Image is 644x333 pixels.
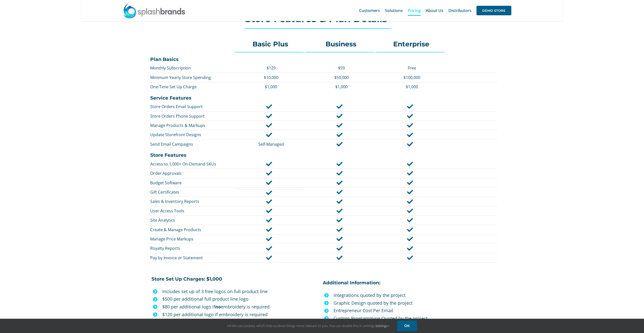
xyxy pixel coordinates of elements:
[379,84,445,90] p: $1,000
[334,307,498,314] p: Entrepreneur Cost Per Email
[476,3,511,19] a: DEMO STORE
[448,9,471,13] span: Distributors
[123,4,186,19] img: SplashBrands.com Logo
[238,75,304,80] p: $10,000
[238,65,304,71] p: $129
[150,132,233,137] p: Update Storefront Designs
[150,255,233,261] p: Pay by Invoice or Statement
[150,171,233,176] p: Order Approvals
[334,299,498,307] p: Graphic Design quoted by the project
[426,9,443,13] span: About Us
[359,3,380,19] a: Customers
[150,84,233,90] p: One-Time Set Up Charge
[326,40,356,48] strong: Business
[359,9,380,13] span: Customers
[162,303,319,311] p: $80 per additional logo if embroidery is required
[150,75,233,80] p: Minimum Yearly Store Spending
[238,84,304,90] p: $1,000
[227,323,389,328] span: Hi! We use cookies, which help us show things more relevant to you. You can disable this in setti...
[150,236,233,242] p: Manage Price Markups
[309,84,374,90] p: $1,000
[393,40,429,48] strong: Enterprise
[476,6,511,15] span: DEMO STORE
[150,208,233,214] p: User Access Tools
[408,9,421,13] span: Pricing
[150,141,233,147] p: Send Email Campaigns
[150,95,191,101] strong: Service Features
[408,3,421,19] a: Pricing
[359,3,511,19] nav: Main Menu Sticky
[245,14,399,24] h2: Store Features & Plan Details
[150,217,233,223] p: Site Analytics
[162,311,319,318] p: $120 per additional logo if embroidery is required
[150,104,233,109] p: Store Orders Email Support
[323,280,380,286] strong: Additional Information:
[253,40,288,48] strong: Basic Plus
[238,141,304,147] p: Self-Managed
[448,3,471,19] a: Distributors
[150,161,233,167] p: Access to 1,000+ On-Demand SKUs
[309,75,374,80] p: $50,000
[385,9,403,13] span: Solutions
[375,323,389,328] a: Settings
[150,245,233,251] p: Royalty Reports
[162,288,319,295] p: Includes set up of 3 free logos on full product line
[334,291,498,299] p: Integrations quoted by the project
[150,123,233,128] p: Manage Products & Markups
[379,65,445,71] p: Free
[379,75,445,80] p: $100,000
[150,189,233,195] p: Gift Certificates
[150,56,179,62] strong: Plan Basics
[162,295,319,303] p: $500 per additional full product line logo
[150,65,233,71] p: Monthly Subscription
[334,314,498,322] p: Custom Programming Quoted by the project
[162,318,319,326] p: $60 per hour to adjust unprepared files
[215,304,221,310] b: no
[150,152,186,158] strong: Store Features
[397,320,417,331] a: OK
[151,276,222,282] strong: Store Set Up Charges: $1,000
[309,65,374,71] p: $59
[150,180,233,186] p: Budget Software
[150,113,233,119] p: Store Orders Phone Support
[150,199,233,204] p: Sales & Inventory Reports
[150,227,233,232] p: Create & Manage Products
